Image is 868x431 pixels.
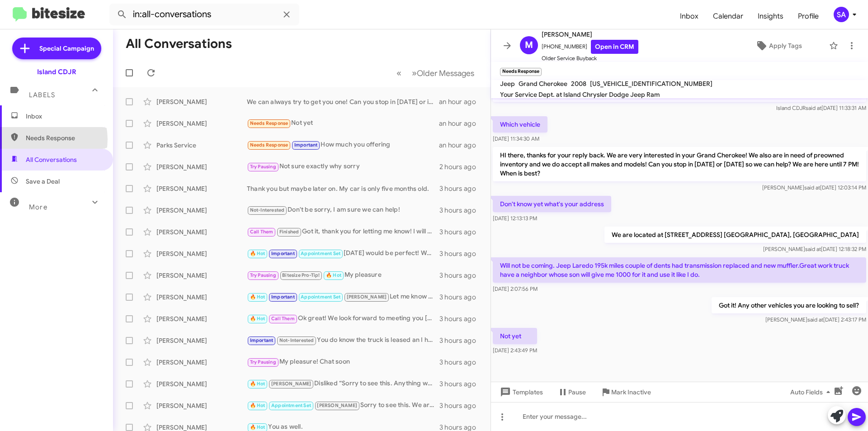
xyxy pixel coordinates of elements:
div: Ok great! We look forward to meeting you [DATE]! [247,313,439,324]
button: Templates [491,384,550,400]
button: Next [406,64,480,82]
div: Thank you but maybe later on. My car is only five months old. [247,184,439,193]
a: Open in CRM [591,40,638,54]
span: Important [271,251,295,256]
span: 🔥 Hot [250,294,265,300]
span: All Conversations [26,155,77,164]
button: SA [826,7,858,22]
div: SA [834,7,849,22]
span: [PHONE_NUMBER] [542,40,638,54]
div: an hour ago [439,141,483,150]
div: [PERSON_NAME] [156,293,247,302]
span: Finished [279,229,299,235]
div: [PERSON_NAME] [156,401,247,410]
span: Jeep [500,80,515,88]
span: [DATE] 2:43:49 PM [493,347,537,354]
span: 🔥 Hot [250,381,265,387]
span: [PERSON_NAME] [542,29,638,40]
div: Not yet [247,118,439,128]
div: 3 hours ago [439,184,483,193]
button: Auto Fields [783,384,841,400]
span: 🔥 Hot [326,272,341,278]
span: Pause [568,384,586,400]
p: HI there, thanks for your reply back. We are very interested in your Grand Cherokee! We also are ... [493,147,866,181]
div: [PERSON_NAME] [156,162,247,171]
span: Older Messages [417,68,474,78]
span: Auto Fields [790,384,834,400]
div: Let me know When is a good time to stop by, I do have an availability [DATE] around 2:15p How doe... [247,292,439,302]
span: said at [804,184,820,191]
div: [PERSON_NAME] [156,336,247,345]
span: Appointment Set [301,251,340,256]
span: More [29,203,47,211]
span: [PERSON_NAME] [347,294,387,300]
span: Save a Deal [26,177,60,186]
div: [PERSON_NAME] [156,119,247,128]
div: 3 hours ago [439,271,483,280]
div: Disliked “Sorry to see this. Anything we can do to help?” [247,379,439,389]
span: Bitesize Pro-Tip! [282,272,320,278]
span: Not-Interested [279,337,314,343]
div: 3 hours ago [439,336,483,345]
div: 3 hours ago [439,227,483,237]
button: Pause [550,384,593,400]
span: Inbox [673,3,706,29]
span: [PERSON_NAME] [DATE] 12:03:14 PM [762,184,866,191]
div: [PERSON_NAME] [156,314,247,323]
span: [PERSON_NAME] [DATE] 2:43:17 PM [765,316,866,323]
span: Labels [29,91,55,99]
div: 2 hours ago [439,162,483,171]
p: Got it! Any other vehicles you are looking to sell? [712,297,866,313]
div: [PERSON_NAME] [156,184,247,193]
div: 3 hours ago [439,206,483,215]
span: Island CDJR [DATE] 11:33:31 AM [776,104,866,111]
p: Not yet [493,328,537,344]
div: Sorry to see this. We are in need of preowned inventory. I am sure we can give you good money for... [247,400,439,411]
span: [PERSON_NAME] [317,403,357,408]
div: Parks Service [156,141,247,150]
span: 🔥 Hot [250,403,265,408]
nav: Page navigation example [392,64,480,82]
div: 3 hours ago [439,379,483,388]
input: Search [109,4,299,25]
span: Needs Response [250,120,288,126]
span: 🔥 Hot [250,316,265,322]
span: 🔥 Hot [250,424,265,430]
div: [PERSON_NAME] [156,271,247,280]
div: 3 hours ago [439,401,483,410]
span: Try Pausing [250,359,276,365]
span: Grand Cherokee [519,80,567,88]
span: Important [294,142,318,148]
span: Older Service Buyback [542,54,638,63]
span: Your Service Dept. at Island Chrysler Dodge Jeep Ram [500,90,660,99]
span: 🔥 Hot [250,251,265,256]
span: 2008 [571,80,586,88]
a: Calendar [706,3,750,29]
div: Got it, thank you for letting me know! I will update our file. When you are in the market again, ... [247,227,439,237]
div: Don't be sorry, I am sure we can help! [247,205,439,215]
span: [PERSON_NAME] [DATE] 12:18:32 PM [763,246,866,252]
div: Not sure exactly why sorry [247,161,439,172]
span: [DATE] 12:13:13 PM [493,215,537,222]
span: Mark Inactive [611,384,651,400]
span: Important [271,294,295,300]
a: Special Campaign [12,38,101,59]
p: Will not be coming. Jeep Laredo 195k miles couple of dents had transmission replaced and new muff... [493,257,866,283]
button: Apply Tags [732,38,825,54]
p: We are located at [STREET_ADDRESS] [GEOGRAPHIC_DATA], [GEOGRAPHIC_DATA] [604,227,866,243]
span: Call Them [250,229,274,235]
p: Which vehicle [493,116,547,133]
div: 3 hours ago [439,314,483,323]
span: Try Pausing [250,164,276,170]
span: said at [805,246,821,252]
div: 3 hours ago [439,293,483,302]
div: [PERSON_NAME] [156,358,247,367]
span: [PERSON_NAME] [271,381,311,387]
span: « [396,67,401,79]
div: [PERSON_NAME] [156,97,247,106]
div: My pleasure [247,270,439,280]
div: an hour ago [439,119,483,128]
div: 3 hours ago [439,358,483,367]
div: We can always try to get you one! Can you stop in [DATE] or is [DATE] better? [247,97,439,106]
